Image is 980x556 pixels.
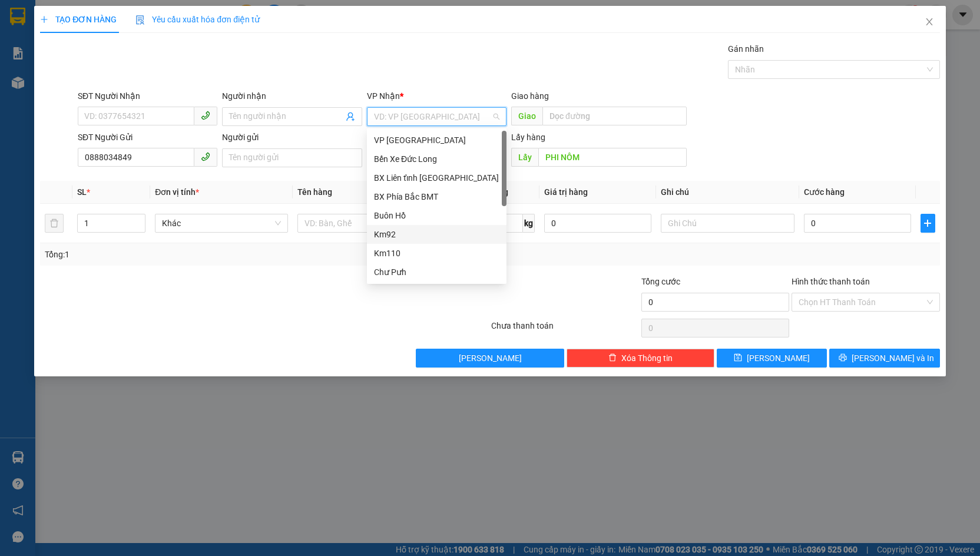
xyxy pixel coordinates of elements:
label: Hình thức thanh toán [792,277,870,286]
div: VP Đà Lạt [367,131,506,150]
span: Đơn vị tính [155,187,199,197]
button: deleteXóa Thông tin [567,349,714,368]
span: Tổng cước [641,277,680,286]
span: Giá trị hàng [544,187,588,197]
span: printer [839,353,847,363]
input: Dọc đường [542,107,687,125]
div: SĐT Người Nhận [78,90,217,102]
span: VP Nhận [367,91,400,101]
div: Km92 [367,225,506,244]
span: plus [921,219,935,228]
span: delete [608,353,617,363]
span: Khác [162,214,281,232]
div: VP [GEOGRAPHIC_DATA] [374,134,499,147]
div: Chư Pưh [367,263,506,282]
div: Chưa thanh toán [490,319,640,340]
input: 0 [544,214,651,233]
span: Tên hàng [297,187,332,197]
div: Buôn Hồ [374,209,499,222]
div: Bến Xe Đức Long [367,150,506,168]
span: plus [40,15,48,24]
span: Giao [511,107,542,125]
span: Yêu cầu xuất hóa đơn điện tử [135,15,260,24]
span: [PERSON_NAME] và In [852,352,934,365]
div: SĐT Người Gửi [78,131,217,144]
div: Người gửi [222,131,362,144]
img: icon [135,15,145,25]
button: Close [913,6,946,39]
div: BX Phía Bắc BMT [367,187,506,206]
button: delete [45,214,64,233]
div: Người nhận [222,90,362,102]
span: SL [77,187,87,197]
h2: VP Nhận: Bến Xe Đức Long [62,68,284,143]
span: Lấy [511,148,538,167]
h2: FV6313RH [6,68,95,88]
button: plus [921,214,935,233]
label: Gán nhãn [728,44,764,54]
div: Km110 [374,247,499,260]
span: save [734,353,742,363]
div: Km92 [374,228,499,241]
div: Bến Xe Đức Long [374,153,499,166]
div: BX Phía Bắc BMT [374,190,499,203]
span: close [925,17,934,27]
b: [PERSON_NAME] [71,28,198,47]
span: phone [201,111,210,120]
span: Giao hàng [511,91,549,101]
th: Ghi chú [656,181,799,204]
input: VD: Bàn, Ghế [297,214,431,233]
div: Buôn Hồ [367,206,506,225]
input: Ghi Chú [661,214,794,233]
div: Chư Pưh [374,266,499,279]
button: [PERSON_NAME] [416,349,564,368]
b: [DOMAIN_NAME] [157,9,284,29]
button: printer[PERSON_NAME] và In [829,349,939,368]
span: kg [523,214,535,233]
span: Cước hàng [804,187,845,197]
span: phone [201,152,210,161]
span: Lấy hàng [511,133,545,142]
div: Tổng: 1 [45,248,379,261]
span: user-add [346,112,355,121]
span: [PERSON_NAME] [747,352,810,365]
span: Xóa Thông tin [621,352,673,365]
div: BX Liên tỉnh [GEOGRAPHIC_DATA] [374,171,499,184]
input: Dọc đường [538,148,687,167]
button: save[PERSON_NAME] [717,349,827,368]
div: BX Liên tỉnh Đà Lạt [367,168,506,187]
div: Km110 [367,244,506,263]
span: [PERSON_NAME] [459,352,522,365]
span: TẠO ĐƠN HÀNG [40,15,117,24]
